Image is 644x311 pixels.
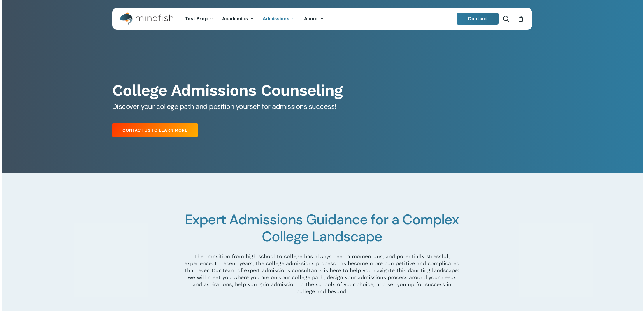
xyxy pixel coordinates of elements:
span: The transition from high school to college has always been a momentous, and potentially stressful... [184,253,459,294]
a: Cart [518,15,524,22]
a: Contact Us to Learn More [112,123,198,137]
b: College Admissions Counseling [112,81,343,99]
span: Discover your college path and position yourself for admissions success! [112,102,336,111]
a: Test Prep [181,16,218,21]
span: Admissions [263,15,289,22]
nav: Main Menu [181,8,328,30]
a: Academics [218,16,258,21]
span: Expert Admissions Guidance for a Complex College Landscape [185,210,459,246]
header: Main Menu [112,8,532,30]
span: About [304,15,318,22]
a: Admissions [258,16,300,21]
a: Contact [457,13,499,25]
span: Academics [222,15,248,22]
a: About [300,16,329,21]
span: Test Prep [185,15,208,22]
span: Contact [468,15,487,22]
span: Contact Us to Learn More [122,127,187,133]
